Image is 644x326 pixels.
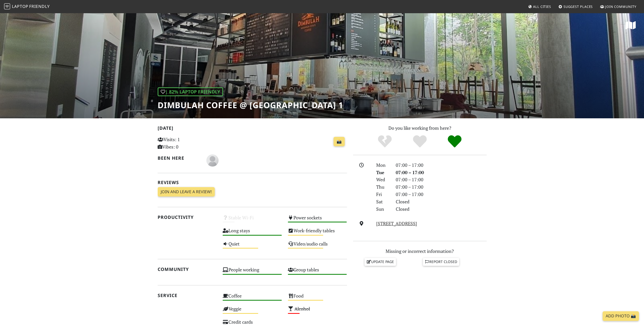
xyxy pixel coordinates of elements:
span: Suggest Places [564,4,593,9]
div: Closed [393,205,490,213]
a: Suggest Places [556,2,595,11]
a: Update page [365,258,396,266]
a: LaptopFriendly LaptopFriendly [4,2,50,11]
p: Do you like working from here? [353,124,487,132]
div: Group tables [285,266,350,279]
a: Report closed [423,258,459,266]
div: Coffee [220,292,285,305]
span: All Cities [533,4,551,9]
div: | 82% Laptop Friendly [158,87,223,96]
div: 07:00 – 17:00 [393,176,490,183]
h2: Service [158,293,217,298]
div: Veggie [220,305,285,318]
a: 📸 [334,137,345,146]
div: Thu [373,183,392,191]
div: Wed [373,176,392,183]
div: Power sockets [285,214,350,226]
div: Closed [393,198,490,205]
div: People working [220,266,285,279]
div: Food [285,292,350,305]
img: blank-535327c66bd565773addf3077783bbfce4b00ec00e9fd257753287c682c7fa38.png [206,154,219,167]
h2: Been here [158,155,201,161]
p: Visits: 1 Vibes: 0 [158,136,217,151]
div: Tue [373,169,392,176]
span: Join Community [605,4,636,9]
div: Yes [402,135,437,149]
div: Long stays [220,226,285,239]
a: Join and leave a review! [158,187,215,197]
span: Britney Putri [206,157,219,163]
h2: Reviews [158,180,347,185]
div: Video/audio calls [285,240,350,253]
div: 07:00 – 17:00 [393,161,490,169]
div: Work-friendly tables [285,226,350,239]
div: 07:00 – 17:00 [393,169,490,176]
div: Mon [373,161,392,169]
div: Quiet [220,240,285,253]
h2: Community [158,267,217,272]
span: Friendly [29,4,49,9]
s: Alcohol [294,306,310,312]
h2: Productivity [158,215,217,220]
a: Add Photo 📸 [603,311,639,321]
a: Join Community [598,2,638,11]
img: LaptopFriendly [4,3,10,9]
div: Sat [373,198,392,205]
div: Stable Wi-Fi [220,214,285,226]
div: Definitely! [437,135,472,149]
p: Missing or incorrect information? [353,248,487,255]
a: [STREET_ADDRESS] [376,220,417,226]
div: Fri [373,191,392,198]
div: 07:00 – 17:00 [393,183,490,191]
h1: Dimbulah Coffee @ [GEOGRAPHIC_DATA] 1 [158,100,343,110]
span: Laptop [12,4,28,9]
div: No [367,135,402,149]
div: 07:00 – 17:00 [393,191,490,198]
a: All Cities [526,2,553,11]
div: Sun [373,205,392,213]
h2: [DATE] [158,125,347,133]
